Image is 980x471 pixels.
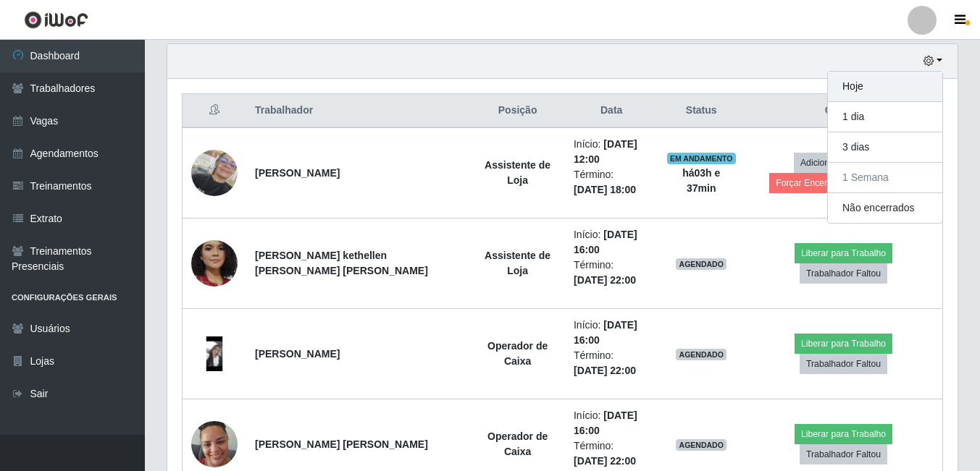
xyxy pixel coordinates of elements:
time: [DATE] 16:00 [574,229,637,255]
button: 1 dia [828,102,942,132]
button: Não encerrados [828,193,942,223]
button: Trabalhador Faltou [800,354,887,374]
li: Início: [574,227,649,258]
strong: Operador de Caixa [487,340,548,367]
li: Término: [574,258,649,288]
time: [DATE] 22:00 [574,365,636,376]
time: [DATE] 22:00 [574,274,636,286]
img: 1720171489810.jpeg [191,150,238,196]
time: [DATE] 12:00 [574,138,637,165]
th: Trabalhador [246,94,470,128]
button: Liberar para Trabalho [795,334,892,354]
strong: [PERSON_NAME] kethellen [PERSON_NAME] [PERSON_NAME] [255,250,428,276]
button: 1 Semana [828,163,942,193]
li: Término: [574,167,649,198]
img: 1737655206181.jpeg [191,336,238,371]
button: Hoje [828,72,942,102]
span: EM ANDAMENTO [667,153,736,164]
button: 3 dias [828,132,942,163]
time: [DATE] 22:00 [574,455,636,467]
strong: [PERSON_NAME] [255,167,340,179]
th: Opções [745,94,942,128]
strong: Assistente de Loja [485,159,550,186]
li: Início: [574,137,649,167]
li: Término: [574,438,649,469]
strong: Operador de Caixa [487,430,548,457]
button: Forçar Encerramento [769,173,866,193]
img: CoreUI Logo [24,11,88,29]
strong: há 03 h e 37 min [682,167,720,194]
li: Início: [574,318,649,348]
time: [DATE] 16:00 [574,410,637,436]
span: AGENDADO [676,349,726,360]
button: Liberar para Trabalho [795,243,892,263]
time: [DATE] 16:00 [574,319,637,346]
span: AGENDADO [676,439,726,451]
button: Trabalhador Faltou [800,444,887,464]
th: Posição [470,94,565,128]
button: Trabalhador Faltou [800,263,887,284]
span: AGENDADO [676,258,726,270]
button: Liberar para Trabalho [795,424,892,444]
time: [DATE] 18:00 [574,184,636,195]
th: Data [565,94,658,128]
img: 1705882743267.jpeg [191,216,238,311]
strong: [PERSON_NAME] [255,348,340,360]
strong: Assistente de Loja [485,250,550,276]
th: Status [658,94,745,128]
li: Término: [574,348,649,378]
li: Início: [574,408,649,438]
button: Adicionar Horas Extra [794,153,893,173]
strong: [PERSON_NAME] [PERSON_NAME] [255,438,428,450]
